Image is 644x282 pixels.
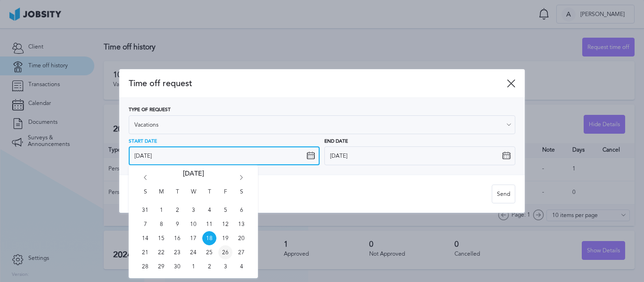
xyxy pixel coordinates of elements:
span: T [170,189,184,203]
span: Wed Sep 17 2025 [186,231,200,245]
span: Wed Sep 24 2025 [186,245,200,259]
span: Sat Sep 27 2025 [234,245,248,259]
span: Thu Sep 11 2025 [202,217,216,231]
span: Sat Sep 20 2025 [234,231,248,245]
span: Tue Sep 30 2025 [170,259,184,274]
span: Tue Sep 09 2025 [170,217,184,231]
span: Sun Sep 21 2025 [138,245,152,259]
span: Wed Sep 03 2025 [186,203,200,217]
span: F [218,189,232,203]
span: W [186,189,200,203]
span: Start Date [129,139,157,145]
span: Fri Sep 26 2025 [218,245,232,259]
span: Mon Sep 22 2025 [154,245,168,259]
span: Sun Sep 14 2025 [138,231,152,245]
span: Tue Sep 02 2025 [170,203,184,217]
span: M [154,189,168,203]
span: Sun Sep 28 2025 [138,259,152,274]
span: Fri Sep 05 2025 [218,203,232,217]
span: T [202,189,216,203]
span: Thu Sep 04 2025 [202,203,216,217]
i: Go back 1 month [141,175,149,184]
span: Time off request [129,79,507,89]
span: Mon Sep 08 2025 [154,217,168,231]
span: Tue Sep 16 2025 [170,231,184,245]
span: S [138,189,152,203]
span: Wed Sep 10 2025 [186,217,200,231]
span: Mon Sep 01 2025 [154,203,168,217]
span: Tue Sep 23 2025 [170,245,184,259]
span: Thu Sep 25 2025 [202,245,216,259]
span: Sat Oct 04 2025 [234,259,248,274]
span: Thu Oct 02 2025 [202,259,216,274]
span: Thu Sep 18 2025 [202,231,216,245]
i: Go forward 1 month [237,175,246,184]
span: [DATE] [183,170,204,189]
span: Sat Sep 13 2025 [234,217,248,231]
span: End Date [324,139,348,145]
span: Sun Aug 31 2025 [138,203,152,217]
span: Mon Sep 29 2025 [154,259,168,274]
span: S [234,189,248,203]
span: Sat Sep 06 2025 [234,203,248,217]
span: Fri Oct 03 2025 [218,259,232,274]
span: Wed Oct 01 2025 [186,259,200,274]
span: Sun Sep 07 2025 [138,217,152,231]
span: Mon Sep 15 2025 [154,231,168,245]
span: Fri Sep 19 2025 [218,231,232,245]
span: Fri Sep 12 2025 [218,217,232,231]
div: Send [492,185,515,204]
button: Send [492,185,515,203]
span: Type of Request [129,107,171,113]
